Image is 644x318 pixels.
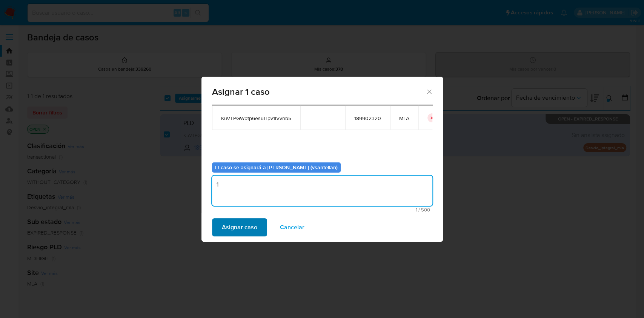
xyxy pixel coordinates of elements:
div: assign-modal [201,77,443,242]
textarea: 1 [212,176,432,206]
span: KuVTPGWbtp6esuHpv1lVvnb5 [221,115,291,122]
span: Máximo 500 caracteres [214,207,430,212]
button: Cerrar ventana [426,88,432,95]
span: Asignar caso [222,219,257,236]
button: Asignar caso [212,218,267,236]
span: 189902320 [354,115,381,122]
span: MLA [399,115,409,122]
button: Cancelar [270,218,314,236]
b: El caso se asignará a [PERSON_NAME] (vsantellan) [215,164,338,171]
button: icon-button [427,113,437,122]
span: Cancelar [280,219,304,236]
span: Asignar 1 caso [212,87,426,96]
